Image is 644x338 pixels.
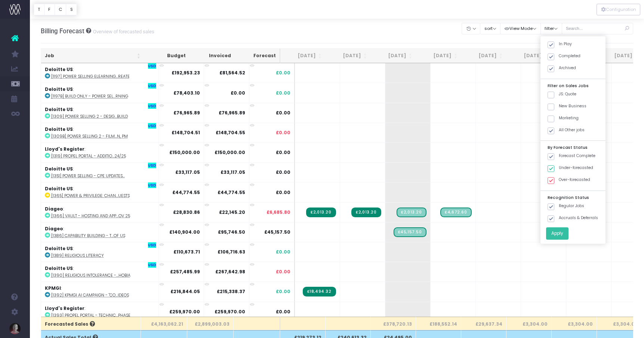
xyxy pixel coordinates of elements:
[326,49,371,63] th: Sep 25: activate to sort column ascending
[44,4,55,15] button: F
[169,149,200,156] strong: £150,000.00
[169,308,200,315] strong: £259,970.00
[231,90,245,96] strong: £0.00
[55,4,67,15] button: C
[219,70,245,76] strong: £81,564.52
[51,313,130,318] abbr: [1393] Propel Portal - Technical Codes Design & Build Phase
[45,106,73,113] strong: Deloitte US
[371,49,416,63] th: Oct 25: activate to sort column ascending
[235,49,280,63] th: Forecast
[440,208,471,217] span: Streamtime Draft Invoice: [1366] Vault - Hosting and Application Support - Year 4, Nov 24-Nov 25
[217,288,245,295] strong: £215,338.37
[148,63,156,69] span: USD
[548,215,598,221] label: Accruals & Deferrals
[41,27,84,35] span: Billing Forecast
[148,163,156,168] span: USD
[371,317,416,330] th: £378,720.13
[461,317,506,330] th: £29,637.34
[51,74,130,79] abbr: [1197] Power Selling Elearning - Create
[219,209,245,215] strong: £22,145.20
[45,321,95,328] span: Forecasted Sales
[548,153,595,159] label: Forecast Complete
[276,308,290,315] span: £0.00
[51,273,130,278] abbr: [1390] Religious Intolerance - Antisemitism + Islamophobia
[51,193,130,199] abbr: [1365] Power & Privilege: change requests
[500,23,541,34] button: View Mode
[45,66,73,73] strong: Deloitte US
[548,165,593,171] label: Under-forecasted
[51,292,129,298] abbr: [1392] KPMGI AI Campaign -
[45,206,63,212] strong: Diageo
[173,209,200,215] strong: £28,830.86
[41,262,159,282] td: :
[41,49,144,63] th: Job: activate to sort column ascending
[218,229,245,235] strong: £95,746.50
[562,23,634,34] input: Search...
[546,227,568,240] button: Apply
[45,305,84,311] strong: Lloyd's Register
[506,317,552,330] th: £3,304.00
[548,127,585,133] label: All Other jobs
[173,90,200,96] strong: £78,403.10
[148,182,156,188] span: USD
[41,63,159,83] td: :
[540,144,606,152] div: By Forecast Status
[276,149,290,156] span: £0.00
[548,103,586,109] label: New Business
[216,129,245,136] strong: £148,704.55
[45,86,73,92] strong: Deloitte US
[45,245,73,252] strong: Deloitte US
[276,70,290,76] span: £0.00
[173,249,200,255] strong: £110,673.71
[189,49,235,63] th: Invoiced
[276,169,290,176] span: £0.00
[548,41,572,47] label: In Play
[66,4,77,15] button: S
[540,82,606,90] div: Filter on Sales Jobs
[41,142,159,162] td: :
[215,149,245,156] strong: £150,000.00
[175,169,200,175] strong: £33,117.05
[45,185,73,192] strong: Deloitte US
[9,323,21,334] img: images/default_profile_image.png
[41,222,159,242] td: :
[480,23,500,34] button: sort
[218,189,245,196] strong: £44,774.55
[276,129,290,136] span: £0.00
[461,49,506,63] th: Dec 25: activate to sort column ascending
[148,123,156,129] span: USD
[215,268,245,275] strong: £267,642.98
[397,208,426,217] span: Streamtime Draft Invoice: [1366] Vault - Hosting and Application Support - Year 4, Nov 24-Nov 25
[276,90,290,96] span: £0.00
[45,285,61,291] strong: KPMGI
[276,249,290,255] span: £0.00
[540,23,562,34] button: filter
[41,202,159,222] td: :
[51,253,104,258] abbr: [1389] Religious Literacy
[280,49,326,63] th: Aug 25: activate to sort column ascending
[416,317,461,330] th: £188,552.14
[51,93,128,99] abbr: [1197b] Build only - Power Selling Elearning
[548,53,580,59] label: Completed
[148,262,156,268] span: USD
[548,91,576,97] label: JS: Quote
[276,110,290,116] span: £0.00
[148,83,156,89] span: USD
[351,208,381,217] span: Streamtime Invoice: 2260 – [1366] Vault - Hosting and Application Support - Year 4, Nov 24-Nov 25
[41,242,159,262] td: :
[45,225,63,232] strong: Diageo
[148,103,156,109] span: USD
[597,4,640,15] div: Vertical button group
[552,317,597,330] th: £3,304.00
[172,189,200,196] strong: £44,774.55
[276,268,290,275] span: £0.00
[597,4,640,15] button: Configuration
[172,129,200,136] strong: £148,704.51
[41,182,159,202] td: :
[148,242,156,248] span: USD
[506,49,552,63] th: Jan 26: activate to sort column ascending
[45,265,73,271] strong: Deloitte US
[41,103,159,123] td: :
[41,83,159,102] td: :
[173,110,200,116] strong: £76,965.89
